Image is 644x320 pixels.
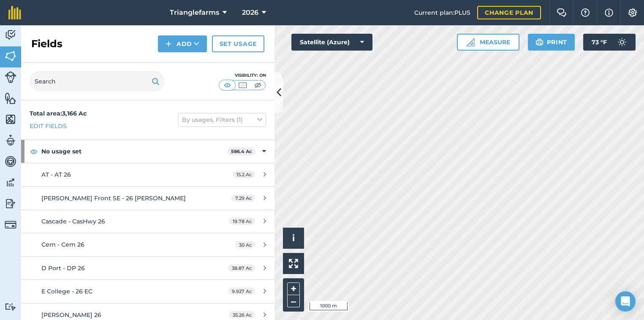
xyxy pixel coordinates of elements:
[5,50,16,62] img: svg+xml;base64,PHN2ZyB4bWxucz0iaHR0cDovL3d3dy53My5vcmcvMjAwMC9zdmciIHdpZHRoPSI1NiIgaGVpZ2h0PSI2MC...
[289,259,298,268] img: Four arrows, one pointing top left, one top right, one bottom right and the last bottom left
[287,282,300,295] button: +
[615,291,636,312] div: Open Intercom Messenger
[31,37,62,51] h2: Fields
[41,288,92,295] span: E College - 26 EC
[580,8,590,17] img: A question mark icon
[21,210,274,233] a: Cascade - CasHwy 2619.78 Ac
[528,34,575,51] button: Print
[605,8,613,18] img: svg+xml;base64,PHN2ZyB4bWxucz0iaHR0cDovL3d3dy53My5vcmcvMjAwMC9zdmciIHdpZHRoPSIxNyIgaGVpZ2h0PSIxNy...
[235,241,255,248] span: 30 Ac
[477,6,541,19] a: Change plan
[21,257,274,280] a: D Port - DP 2638.87 Ac
[557,8,567,17] img: Two speech bubbles overlapping with the left bubble in the forefront
[466,38,475,46] img: Ruler icon
[8,6,21,19] img: fieldmargin Logo
[222,81,233,89] img: svg+xml;base64,PHN2ZyB4bWxucz0iaHR0cDovL3d3dy53My5vcmcvMjAwMC9zdmciIHdpZHRoPSI1MCIgaGVpZ2h0PSI0MC...
[229,218,255,225] span: 19.78 Ac
[242,8,258,18] span: 2026
[21,187,274,210] a: [PERSON_NAME] Front SE - 26 [PERSON_NAME]7.29 Ac
[5,92,16,105] img: svg+xml;base64,PHN2ZyB4bWxucz0iaHR0cDovL3d3dy53My5vcmcvMjAwMC9zdmciIHdpZHRoPSI1NiIgaGVpZ2h0PSI2MC...
[414,8,470,17] span: Current plan : PLUS
[152,76,160,86] img: svg+xml;base64,PHN2ZyB4bWxucz0iaHR0cDovL3d3dy53My5vcmcvMjAwMC9zdmciIHdpZHRoPSIxOSIgaGVpZ2h0PSIyNC...
[614,34,630,51] img: svg+xml;base64,PD94bWwgdmVyc2lvbj0iMS4wIiBlbmNvZGluZz0idXRmLTgiPz4KPCEtLSBHZW5lcmF0b3I6IEFkb2JlIE...
[283,228,304,249] button: i
[535,37,543,47] img: svg+xml;base64,PHN2ZyB4bWxucz0iaHR0cDovL3d3dy53My5vcmcvMjAwMC9zdmciIHdpZHRoPSIxOSIgaGVpZ2h0PSIyNC...
[5,134,16,147] img: svg+xml;base64,PD94bWwgdmVyc2lvbj0iMS4wIiBlbmNvZGluZz0idXRmLTgiPz4KPCEtLSBHZW5lcmF0b3I6IEFkb2JlIE...
[231,194,255,202] span: 7.29 Ac
[5,155,16,168] img: svg+xml;base64,PD94bWwgdmVyc2lvbj0iMS4wIiBlbmNvZGluZz0idXRmLTgiPz4KPCEtLSBHZW5lcmF0b3I6IEFkb2JlIE...
[158,35,207,52] button: Add
[5,176,16,189] img: svg+xml;base64,PD94bWwgdmVyc2lvbj0iMS4wIiBlbmNvZGluZz0idXRmLTgiPz4KPCEtLSBHZW5lcmF0b3I6IEFkb2JlIE...
[5,197,16,210] img: svg+xml;base64,PD94bWwgdmVyc2lvbj0iMS4wIiBlbmNvZGluZz0idXRmLTgiPz4KPCEtLSBHZW5lcmF0b3I6IEFkb2JlIE...
[178,113,266,126] button: By usages, Filters (1)
[30,121,67,131] a: Edit fields
[237,81,248,89] img: svg+xml;base64,PHN2ZyB4bWxucz0iaHR0cDovL3d3dy53My5vcmcvMjAwMC9zdmciIHdpZHRoPSI1MCIgaGVpZ2h0PSI0MC...
[231,148,252,154] strong: 586.4 Ac
[228,288,255,295] span: 9.927 Ac
[628,8,638,17] img: A cog icon
[219,72,266,79] div: Visibility: On
[5,29,16,41] img: svg+xml;base64,PD94bWwgdmVyc2lvbj0iMS4wIiBlbmNvZGluZz0idXRmLTgiPz4KPCEtLSBHZW5lcmF0b3I6IEFkb2JlIE...
[583,34,636,51] button: 73 °F
[30,71,165,91] input: Search
[212,35,264,52] a: Set usage
[41,311,101,319] span: [PERSON_NAME] 26
[21,163,274,186] a: AT - AT 2615.2 Ac
[41,241,84,248] span: Cem - Cem 26
[41,171,71,178] span: AT - AT 26
[41,264,85,272] span: D Port - DP 26
[228,264,255,272] span: 38.87 Ac
[21,140,274,163] div: No usage set586.4 Ac
[457,34,519,51] button: Measure
[592,34,607,51] span: 73 ° F
[5,71,16,83] img: svg+xml;base64,PD94bWwgdmVyc2lvbj0iMS4wIiBlbmNvZGluZz0idXRmLTgiPz4KPCEtLSBHZW5lcmF0b3I6IEFkb2JlIE...
[21,233,274,256] a: Cem - Cem 2630 Ac
[170,8,219,18] span: Trianglefarms
[41,194,186,202] span: [PERSON_NAME] Front SE - 26 [PERSON_NAME]
[233,171,255,178] span: 15.2 Ac
[287,295,300,307] button: –
[30,110,87,117] strong: Total area : 3,166 Ac
[41,140,227,163] strong: No usage set
[5,219,16,231] img: svg+xml;base64,PD94bWwgdmVyc2lvbj0iMS4wIiBlbmNvZGluZz0idXRmLTgiPz4KPCEtLSBHZW5lcmF0b3I6IEFkb2JlIE...
[21,280,274,303] a: E College - 26 EC9.927 Ac
[30,146,38,156] img: svg+xml;base64,PHN2ZyB4bWxucz0iaHR0cDovL3d3dy53My5vcmcvMjAwMC9zdmciIHdpZHRoPSIxOCIgaGVpZ2h0PSIyNC...
[291,34,372,51] button: Satellite (Azure)
[166,39,171,49] img: svg+xml;base64,PHN2ZyB4bWxucz0iaHR0cDovL3d3dy53My5vcmcvMjAwMC9zdmciIHdpZHRoPSIxNCIgaGVpZ2h0PSIyNC...
[292,233,295,243] span: i
[5,113,16,126] img: svg+xml;base64,PHN2ZyB4bWxucz0iaHR0cDovL3d3dy53My5vcmcvMjAwMC9zdmciIHdpZHRoPSI1NiIgaGVpZ2h0PSI2MC...
[41,218,105,225] span: Cascade - CasHwy 26
[253,81,263,89] img: svg+xml;base64,PHN2ZyB4bWxucz0iaHR0cDovL3d3dy53My5vcmcvMjAwMC9zdmciIHdpZHRoPSI1MCIgaGVpZ2h0PSI0MC...
[229,311,255,318] span: 35.26 Ac
[5,303,16,311] img: svg+xml;base64,PD94bWwgdmVyc2lvbj0iMS4wIiBlbmNvZGluZz0idXRmLTgiPz4KPCEtLSBHZW5lcmF0b3I6IEFkb2JlIE...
